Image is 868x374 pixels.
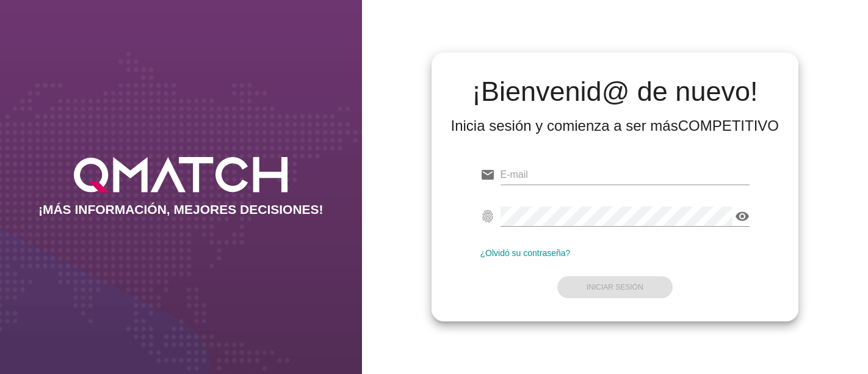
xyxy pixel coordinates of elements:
i: fingerprint [480,209,495,224]
input: E-mail [501,165,750,185]
i: visibility [735,209,750,224]
i: email [480,167,495,182]
strong: COMPETITIVO [678,117,779,134]
h2: ¡MÁS INFORMACIÓN, MEJORES DECISIONES! [38,202,324,217]
a: ¿Olvidó su contraseña? [480,248,571,258]
h2: ¡Bienvenid@ de nuevo! [451,77,779,106]
div: Inicia sesión y comienza a ser más [451,116,779,136]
